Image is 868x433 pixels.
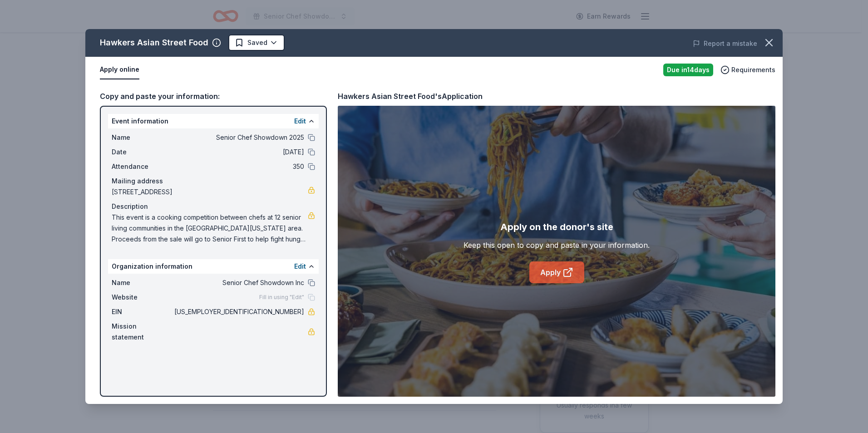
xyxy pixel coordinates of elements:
div: Hawkers Asian Street Food [100,35,208,50]
div: Keep this open to copy and paste in your information. [464,240,650,251]
span: Requirements [731,64,775,75]
div: Event information [108,114,319,128]
div: Organization information [108,259,319,274]
span: EIN [112,306,173,317]
div: Copy and paste your information: [100,90,327,102]
button: Edit [294,261,306,272]
span: Senior Chef Showdown Inc [173,277,304,288]
span: [US_EMPLOYER_IDENTIFICATION_NUMBER] [173,306,304,317]
span: Website [112,292,173,303]
a: Apply [529,261,584,283]
span: Senior Chef Showdown 2025 [173,132,304,143]
span: Attendance [112,161,173,172]
span: [STREET_ADDRESS] [112,187,308,197]
span: Date [112,147,173,157]
span: Name [112,277,173,288]
span: 350 [173,161,304,172]
button: Report a mistake [693,38,757,49]
span: Name [112,132,173,143]
div: Hawkers Asian Street Food's Application [338,90,483,102]
span: Mission statement [112,321,173,343]
div: Mailing address [112,176,315,187]
span: Saved [247,37,267,48]
span: This event is a cooking competition between chefs at 12 senior living communities in the [GEOGRAP... [112,212,308,245]
button: Saved [228,34,285,51]
button: Edit [294,116,306,127]
div: Due in 14 days [663,64,713,76]
span: [DATE] [173,147,304,157]
div: Apply on the donor's site [500,220,613,234]
button: Requirements [720,64,775,75]
span: Fill in using "Edit" [259,294,304,301]
div: Description [112,201,315,212]
button: Apply online [100,60,139,79]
